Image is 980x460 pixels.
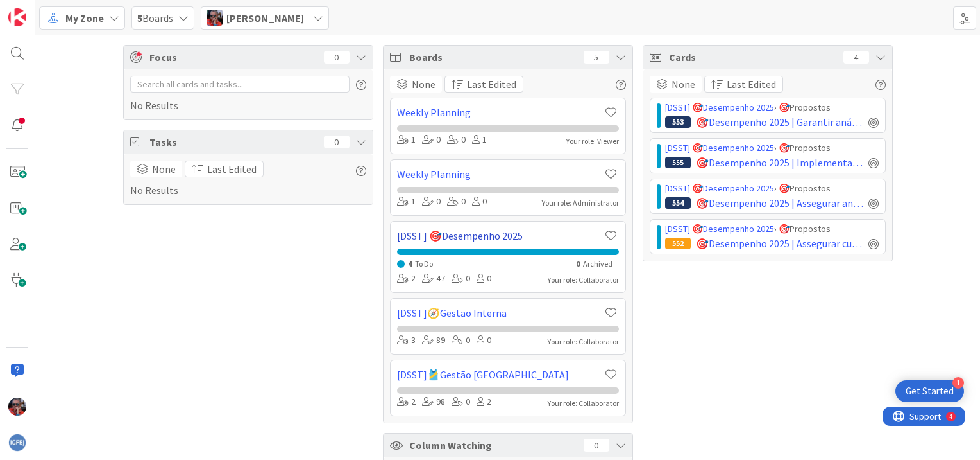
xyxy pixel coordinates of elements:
[584,51,609,64] div: 5
[472,195,487,209] div: 0
[665,101,879,114] div: › 🎯Propostos
[397,272,416,286] div: 2
[665,197,691,209] div: 554
[566,136,619,147] div: Your role: Viewer
[130,161,366,198] div: No Results
[412,76,435,92] span: None
[422,195,441,209] div: 0
[137,12,142,24] b: 5
[137,10,173,26] span: Boards
[397,228,604,243] a: [DSST] 🎯Desempenho 2025
[895,380,964,402] div: Open Get Started checklist, remaining modules: 1
[665,223,774,234] a: [DSST] 🎯Desempenho 2025
[548,274,619,286] div: Your role: Collaborator
[696,114,863,130] span: 🎯Desempenho 2025 | Garantir análise de todos os pedidos de PPP AMA enviados pelos organismos do M...
[8,434,26,452] img: avatar
[696,155,863,170] span: 🎯Desempenho 2025 | Implementar propostas de melhoria na utilização da PDGB-UTA para otimização da...
[447,133,466,147] div: 0
[576,259,580,269] span: 0
[408,259,412,269] span: 4
[669,49,837,65] span: Cards
[477,395,491,409] div: 2
[397,367,604,382] a: [DSST]🎽Gestão [GEOGRAPHIC_DATA]
[149,49,314,65] span: Focus
[397,333,416,348] div: 3
[665,182,879,195] div: › 🎯Propostos
[185,161,264,177] button: Last Edited
[696,195,863,211] span: 🎯Desempenho 2025 | Assegurar análise e acompanhamento contínuo dos pedidos de PPP-AMA através da ...
[672,76,695,92] span: None
[409,49,577,65] span: Boards
[843,51,869,64] div: 4
[542,197,619,209] div: Your role: Administrator
[409,438,577,453] span: Column Watching
[548,336,619,348] div: Your role: Collaborator
[727,76,776,92] span: Last Edited
[152,161,176,177] span: None
[8,8,26,26] img: Visit kanbanzone.com
[477,272,491,286] div: 0
[583,259,612,269] span: Archived
[452,333,470,348] div: 0
[8,398,26,416] img: PF
[207,10,223,26] img: PF
[665,222,879,236] div: › 🎯Propostos
[472,133,487,147] div: 1
[447,195,466,209] div: 0
[665,102,774,113] a: [DSST] 🎯Desempenho 2025
[397,105,604,120] a: Weekly Planning
[696,236,863,251] span: 🎯Desempenho 2025 | Assegurar cumprimento de procedimentos pré-contratuais relativos à execução do...
[226,10,304,26] span: [PERSON_NAME]
[452,395,470,409] div: 0
[665,116,691,128] div: 553
[584,439,609,452] div: 0
[324,51,350,64] div: 0
[397,305,604,321] a: [DSST]🧭Gestão Interna
[906,385,954,398] div: Get Started
[67,5,70,15] div: 4
[397,395,416,409] div: 2
[397,166,604,182] a: Weekly Planning
[665,238,691,249] div: 552
[422,333,445,348] div: 89
[467,76,516,92] span: Last Edited
[665,141,879,155] div: › 🎯Propostos
[952,377,964,389] div: 1
[130,76,350,93] input: Search all cards and tasks...
[665,182,774,194] a: [DSST] 🎯Desempenho 2025
[27,2,58,17] span: Support
[415,259,433,269] span: To Do
[665,157,691,168] div: 555
[397,195,416,209] div: 1
[422,272,445,286] div: 47
[444,76,523,93] button: Last Edited
[422,133,441,147] div: 0
[477,333,491,348] div: 0
[149,134,317,150] span: Tasks
[324,136,350,148] div: 0
[452,272,470,286] div: 0
[65,10,104,26] span: My Zone
[704,76,783,93] button: Last Edited
[207,161,257,177] span: Last Edited
[397,133,416,147] div: 1
[422,395,445,409] div: 98
[665,142,774,154] a: [DSST] 🎯Desempenho 2025
[130,76,366,113] div: No Results
[548,398,619,409] div: Your role: Collaborator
